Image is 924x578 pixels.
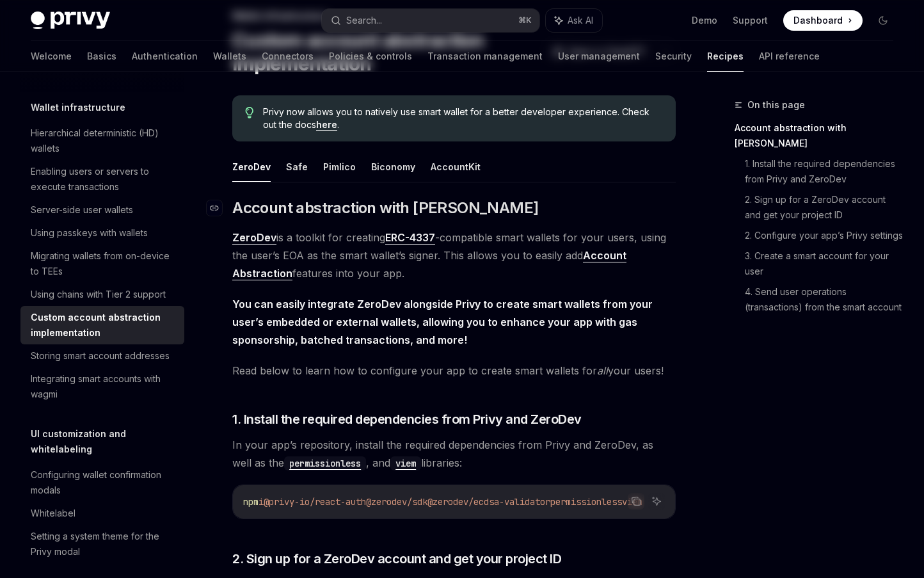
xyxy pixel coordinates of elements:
[213,41,246,72] a: Wallets
[550,496,622,508] span: permissionless
[427,41,543,72] a: Transaction management
[31,371,177,402] div: Integrating smart accounts with wagmi
[31,41,72,72] a: Welcome
[31,12,110,29] img: dark logo
[371,152,415,182] button: Biconomy
[873,10,893,31] button: Toggle dark mode
[316,119,337,131] a: here
[20,502,184,525] a: Whitelabel
[31,529,177,559] div: Setting a system theme for the Privy modal
[284,456,366,470] code: permissionless
[232,550,561,568] span: 2. Sign up for a ZeroDev account and get your project ID
[622,496,642,508] span: viem
[31,248,177,279] div: Migrating wallets from on-device to TEEs
[322,9,540,32] button: Search...⌘K
[518,15,532,26] span: ⌘ K
[745,154,904,189] a: 1. Install the required dependencies from Privy and ZeroDev
[747,97,805,113] span: On this page
[31,426,184,457] h5: UI customization and whitelabeling
[597,364,608,377] em: all
[20,306,184,344] a: Custom account abstraction implementation
[745,246,904,282] a: 3. Create a smart account for your user
[558,41,640,72] a: User management
[232,231,276,245] a: ZeroDev
[346,13,382,28] div: Search...
[20,463,184,502] a: Configuring wallet confirmation modals
[31,506,76,521] div: Whitelabel
[31,287,166,302] div: Using chains with Tier 2 support
[431,152,481,182] button: AccountKit
[259,496,264,508] span: i
[262,41,314,72] a: Connectors
[263,106,663,131] span: Privy now allows you to natively use smart wallet for a better developer experience. Check out th...
[366,496,427,508] span: @zerodev/sdk
[323,152,356,182] button: Pimlico
[735,118,904,154] a: Account abstraction with [PERSON_NAME]
[390,456,421,470] code: viem
[568,14,593,27] span: Ask AI
[707,41,744,72] a: Recipes
[232,152,271,182] button: ZeroDev
[232,436,676,472] span: In your app’s repository, install the required dependencies from Privy and ZeroDev, as well as th...
[20,525,184,563] a: Setting a system theme for the Privy modal
[427,496,550,508] span: @zerodev/ecdsa-validator
[31,125,177,156] div: Hierarchical deterministic (HD) wallets
[31,225,148,241] div: Using passkeys with wallets
[245,107,254,118] svg: Tip
[745,225,904,246] a: 2. Configure your app’s Privy settings
[783,10,863,31] a: Dashboard
[628,493,644,510] button: Copy the contents from the code block
[31,310,177,341] div: Custom account abstraction implementation
[207,198,232,218] a: Navigate to header
[31,467,177,498] div: Configuring wallet confirmation modals
[329,41,412,72] a: Policies & controls
[20,367,184,406] a: Integrating smart accounts with wagmi
[232,198,538,218] span: Account abstraction with [PERSON_NAME]
[20,198,184,221] a: Server-side user wallets
[385,231,435,245] a: ERC-4337
[648,493,665,510] button: Ask AI
[546,9,602,32] button: Ask AI
[655,41,692,72] a: Security
[87,41,116,72] a: Basics
[31,202,133,218] div: Server-side user wallets
[733,14,768,27] a: Support
[692,14,717,27] a: Demo
[20,283,184,306] a: Using chains with Tier 2 support
[745,189,904,225] a: 2. Sign up for a ZeroDev account and get your project ID
[745,282,904,317] a: 4. Send user operations (transactions) from the smart account
[232,298,653,346] strong: You can easily integrate ZeroDev alongside Privy to create smart wallets from your user’s embedde...
[20,160,184,198] a: Enabling users or servers to execute transactions
[759,41,820,72] a: API reference
[286,152,308,182] button: Safe
[793,14,843,27] span: Dashboard
[232,362,676,380] span: Read below to learn how to configure your app to create smart wallets for your users!
[390,456,421,469] a: viem
[20,245,184,283] a: Migrating wallets from on-device to TEEs
[20,344,184,367] a: Storing smart account addresses
[243,496,259,508] span: npm
[31,100,125,115] h5: Wallet infrastructure
[20,122,184,160] a: Hierarchical deterministic (HD) wallets
[284,456,366,469] a: permissionless
[132,41,198,72] a: Authentication
[31,348,170,364] div: Storing smart account addresses
[20,221,184,245] a: Using passkeys with wallets
[31,164,177,195] div: Enabling users or servers to execute transactions
[264,496,366,508] span: @privy-io/react-auth
[232,410,582,428] span: 1. Install the required dependencies from Privy and ZeroDev
[232,229,676,282] span: is a toolkit for creating -compatible smart wallets for your users, using the user’s EOA as the s...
